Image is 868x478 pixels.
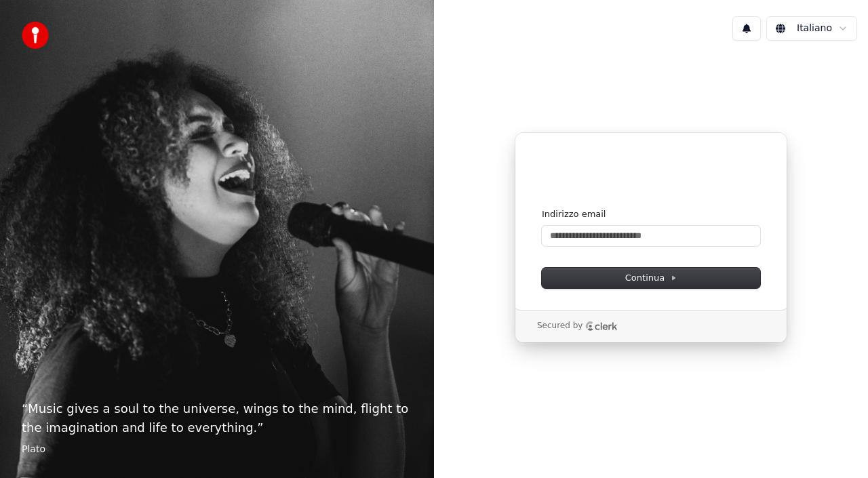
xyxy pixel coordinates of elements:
p: “ Music gives a soul to the universe, wings to the mind, flight to the imagination and life to ev... [22,399,412,437]
img: youka [22,22,49,49]
span: Continua [625,272,677,284]
p: Secured by [537,321,583,332]
a: Clerk logo [585,321,618,331]
button: Continua [542,268,760,288]
footer: Plato [22,443,412,456]
label: Indirizzo email [542,208,606,220]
